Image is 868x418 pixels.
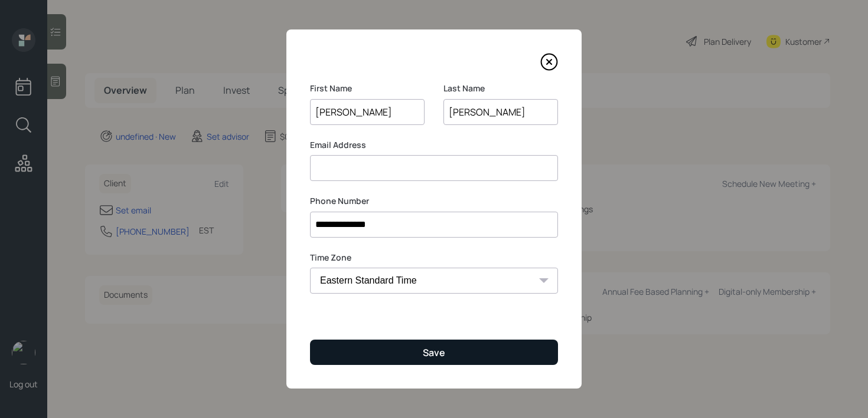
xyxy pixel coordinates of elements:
div: Save [423,346,445,359]
label: Last Name [443,83,558,94]
label: Email Address [310,139,558,151]
button: Save [310,340,558,365]
label: First Name [310,83,425,94]
label: Time Zone [310,252,558,264]
label: Phone Number [310,195,558,207]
